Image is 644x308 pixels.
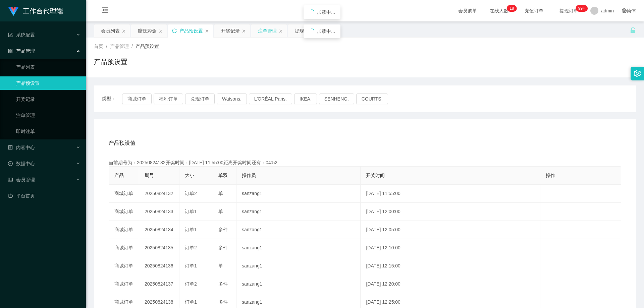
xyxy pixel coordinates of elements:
td: 商城订单 [109,221,139,239]
span: 期号 [145,173,154,178]
button: SENHENG. [319,94,354,104]
td: 20250824135 [139,239,179,257]
i: 图标: setting [634,70,641,77]
span: 订单1 [185,299,197,305]
span: 多件 [218,281,228,287]
td: 商城订单 [109,203,139,221]
span: 充值订单 [521,8,547,13]
h1: 产品预设置 [94,57,127,67]
span: 操作员 [242,173,256,178]
span: 加载中... [317,9,335,15]
i: 图标: close [122,29,126,33]
span: 操作 [546,173,555,178]
i: 图标: close [242,29,246,33]
td: sanzang1 [236,275,361,293]
td: sanzang1 [236,185,361,203]
td: sanzang1 [236,257,361,275]
span: 单双 [218,173,228,178]
span: 订单1 [185,209,197,214]
td: 商城订单 [109,257,139,275]
span: 订单1 [185,263,197,268]
button: 福利订单 [154,94,183,104]
td: 20250824132 [139,185,179,203]
span: 多件 [218,299,228,305]
sup: 942 [576,5,588,12]
i: 图标: menu-fold [94,0,117,22]
td: 商城订单 [109,239,139,257]
a: 注单管理 [16,109,80,122]
td: sanzang1 [236,239,361,257]
span: 产品管理 [8,48,35,54]
i: 图标: unlock [630,27,636,33]
span: 单 [218,209,223,214]
a: 产品列表 [16,60,80,74]
span: 类型： [102,94,122,104]
i: 图标: profile [8,145,13,150]
span: / [106,44,107,49]
i: 图标: close [159,29,163,33]
button: L'ORÉAL Paris. [249,94,292,104]
i: 图标: close [279,29,283,33]
img: logo.9652507e.png [8,7,19,16]
td: [DATE] 12:20:00 [361,275,540,293]
span: 订单2 [185,191,197,196]
i: 图标: sync [172,28,177,33]
span: 产品预设值 [109,139,136,147]
span: 大小 [185,173,194,178]
span: 单 [218,191,223,196]
span: 多件 [218,245,228,250]
span: 产品预设置 [136,44,159,49]
td: [DATE] 12:00:00 [361,203,540,221]
div: 注单管理 [258,24,277,37]
span: 产品管理 [110,44,129,49]
button: IKEA. [294,94,317,104]
i: 图标: global [622,8,627,13]
div: 当前期号为：20250824132开奖时间：[DATE] 11:55:00距离开奖时间还有：04:52 [109,159,621,166]
a: 图标: dashboard平台首页 [8,189,80,202]
i: 图标: check-circle-o [8,161,13,166]
td: sanzang1 [236,221,361,239]
span: 订单2 [185,245,197,250]
td: 20250824133 [139,203,179,221]
i: 图标: table [8,177,13,182]
td: 20250824136 [139,257,179,275]
td: 商城订单 [109,275,139,293]
span: 在线人数 [486,8,512,13]
i: 图标: close [205,29,209,33]
div: 会员列表 [101,24,120,37]
i: icon: loading [309,28,314,34]
td: [DATE] 12:15:00 [361,257,540,275]
h1: 工作台代理端 [23,0,63,22]
span: 会员管理 [8,177,35,182]
sup: 18 [507,5,517,12]
p: 8 [512,5,514,12]
td: 20250824137 [139,275,179,293]
button: Watsons. [217,94,247,104]
a: 开奖记录 [16,93,80,106]
span: 系统配置 [8,32,35,38]
td: [DATE] 12:10:00 [361,239,540,257]
span: 数据中心 [8,161,35,166]
td: sanzang1 [236,203,361,221]
div: 提现列表 [295,24,314,37]
i: 图标: form [8,33,13,37]
i: 图标: appstore-o [8,49,13,53]
span: 内容中心 [8,145,35,150]
i: icon: loading [309,9,314,15]
a: 工作台代理端 [8,8,63,13]
div: 产品预设置 [179,24,203,37]
div: 开奖记录 [221,24,240,37]
span: 首页 [94,44,103,49]
td: [DATE] 12:05:00 [361,221,540,239]
span: 提现订单 [556,8,582,13]
button: 商城订单 [122,94,152,104]
td: [DATE] 11:55:00 [361,185,540,203]
span: 单 [218,263,223,268]
span: 订单2 [185,281,197,287]
a: 即时注单 [16,125,80,138]
td: 商城订单 [109,185,139,203]
td: 20250824134 [139,221,179,239]
a: 产品预设置 [16,76,80,90]
span: 订单1 [185,227,197,232]
span: / [131,44,133,49]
